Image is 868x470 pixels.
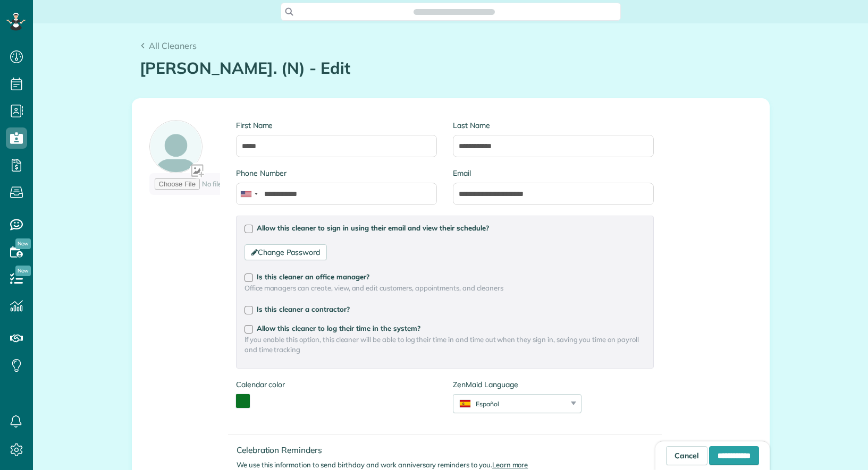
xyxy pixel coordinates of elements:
label: First Name [236,120,437,131]
label: Phone Number [236,168,437,178]
span: Allow this cleaner to log their time in the system? [257,324,420,332]
div: Español [453,399,568,408]
a: Change Password [245,244,327,260]
label: Calendar color [236,379,285,390]
label: Last Name [453,120,654,131]
span: Is this cleaner a contractor? [257,305,350,313]
h1: [PERSON_NAME]. (N) - Edit [140,59,762,77]
div: United States: +1 [237,183,261,204]
span: Search ZenMaid… [424,6,484,17]
a: Learn more [492,460,528,469]
label: ZenMaid Language [453,379,582,390]
label: Email [453,168,654,178]
span: Office managers can create, view, and edit customers, appointments, and cleaners [245,283,646,293]
span: New [15,238,31,249]
a: Cancel [666,446,707,465]
button: toggle color picker dialog [236,394,250,408]
span: Is this cleaner an office manager? [257,272,369,281]
p: We use this information to send birthday and work anniversary reminders to you. [237,460,662,470]
span: Allow this cleaner to sign in using their email and view their schedule? [257,224,489,232]
span: If you enable this option, this cleaner will be able to log their time in and time out when they ... [245,335,646,355]
a: All Cleaners [140,39,197,52]
span: All Cleaners [149,40,197,51]
span: New [15,266,31,276]
h4: Celebration Reminders [237,446,662,455]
